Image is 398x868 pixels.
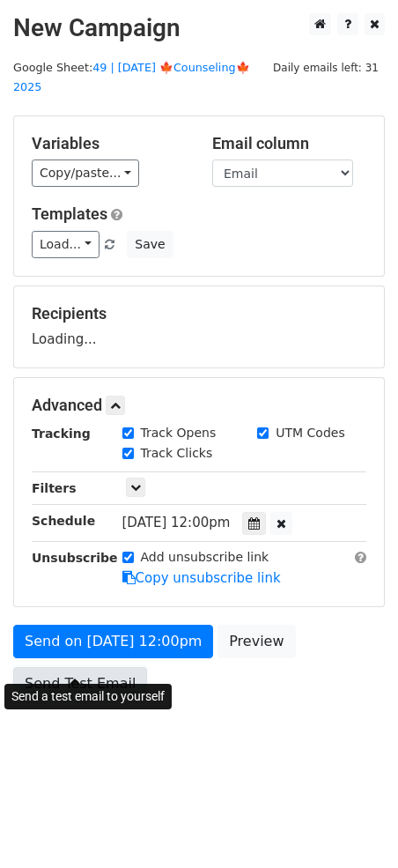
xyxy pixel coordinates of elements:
[32,134,186,153] h5: Variables
[32,204,107,223] a: Templates
[32,481,77,495] strong: Filters
[32,514,95,528] strong: Schedule
[141,444,213,463] label: Track Clicks
[13,667,147,701] a: Send Test Email
[267,58,385,78] span: Daily emails left: 31
[127,231,173,258] button: Save
[13,625,213,658] a: Send on [DATE] 12:00pm
[32,551,118,565] strong: Unsubscribe
[310,783,398,868] iframe: Chat Widget
[32,160,139,187] a: Copy/paste...
[212,134,366,153] h5: Email column
[13,61,250,94] a: 49 | [DATE] 🍁Counseling🍁 2025
[4,684,172,709] div: Send a test email to yourself
[13,13,385,43] h2: New Campaign
[32,304,366,350] div: Loading...
[267,61,385,74] a: Daily emails left: 31
[276,424,344,442] label: UTM Codes
[141,424,217,442] label: Track Opens
[141,548,269,567] label: Add unsubscribe link
[32,427,91,441] strong: Tracking
[13,61,250,94] small: Google Sheet:
[32,396,366,415] h5: Advanced
[217,625,295,658] a: Preview
[32,304,366,323] h5: Recipients
[32,231,99,258] a: Load...
[122,570,281,586] a: Copy unsubscribe link
[122,515,231,530] span: [DATE] 12:00pm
